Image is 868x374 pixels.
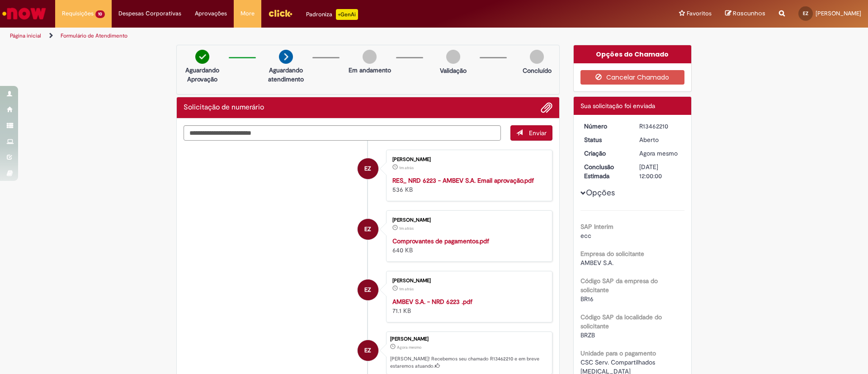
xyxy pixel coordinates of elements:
span: Agora mesmo [397,345,421,350]
img: arrow-next.png [279,50,293,64]
p: +GenAi [336,9,358,20]
p: Validação [440,66,467,75]
span: BR16 [580,295,594,303]
span: 1m atrás [399,226,414,231]
b: Unidade para o pagamento [580,349,656,357]
div: [DATE] 12:00:00 [639,162,681,180]
div: Enzo Abud Zapparoli [358,340,378,361]
a: AMBEV S.A. - NRD 6223 .pdf [392,298,472,306]
span: EZ [364,218,371,240]
span: EZ [364,279,371,301]
div: 71.1 KB [392,297,543,315]
img: img-circle-grey.png [530,50,544,64]
p: [PERSON_NAME]! Recebemos seu chamado R13462210 e em breve estaremos atuando. [390,355,547,369]
ul: Trilhas de página [7,28,572,44]
span: More [241,9,255,18]
p: Aguardando Aprovação [180,66,224,84]
textarea: Digite sua mensagem aqui... [184,125,501,141]
div: [PERSON_NAME] [392,157,543,162]
span: AMBEV S.A. [580,259,613,267]
dt: Criação [577,149,633,158]
span: 1m atrás [399,165,414,170]
div: [PERSON_NAME] [392,218,543,223]
dt: Conclusão Estimada [577,162,633,180]
span: EZ [803,10,808,16]
img: img-circle-grey.png [446,50,460,64]
span: Rascunhos [733,9,765,18]
h2: Solicitação de numerário Histórico de tíquete [184,104,264,112]
div: Aberto [639,135,681,144]
div: R13462210 [639,122,681,131]
span: Despesas Corporativas [118,9,181,18]
p: Concluído [523,66,552,75]
time: 29/08/2025 12:36:06 [399,226,414,231]
img: check-circle-green.png [195,50,209,64]
time: 29/08/2025 12:36:05 [399,286,414,292]
time: 29/08/2025 12:36:51 [397,345,421,350]
div: Enzo Abud Zapparoli [358,158,378,179]
p: Aguardando atendimento [264,66,308,84]
img: ServiceNow [1,5,47,23]
b: Empresa do solicitante [580,250,644,258]
dt: Número [577,122,633,131]
div: 640 KB [392,237,543,255]
div: [PERSON_NAME] [392,278,543,284]
span: 10 [95,10,105,18]
span: Agora mesmo [639,149,678,157]
img: click_logo_yellow_360x200.png [268,6,292,20]
b: Código SAP da empresa do solicitante [580,277,658,294]
p: Em andamento [349,66,391,75]
time: 29/08/2025 12:36:15 [399,165,414,170]
a: Rascunhos [725,9,765,18]
span: EZ [364,340,371,361]
b: Código SAP da localidade do solicitante [580,313,662,330]
span: Sua solicitação foi enviada [580,102,655,110]
a: Página inicial [10,32,41,39]
dt: Status [577,135,633,144]
span: 1m atrás [399,286,414,292]
div: [PERSON_NAME] [390,336,547,342]
button: Enviar [510,125,552,141]
a: Comprovantes de pagamentos.pdf [392,237,489,245]
span: Favoritos [687,9,712,18]
div: Enzo Abud Zapparoli [358,279,378,300]
span: [PERSON_NAME] [816,9,861,17]
a: Formulário de Atendimento [61,32,127,39]
span: Enviar [529,129,547,137]
b: SAP Interim [580,223,613,231]
div: Enzo Abud Zapparoli [358,219,378,240]
div: 29/08/2025 12:36:51 [639,149,681,158]
a: RES_ NRD 6223 - AMBEV S.A. Email aprovação.pdf [392,176,534,185]
div: 536 KB [392,176,543,194]
span: BRZB [580,331,595,339]
span: Aprovações [195,9,227,18]
span: ecc [580,232,591,240]
button: Cancelar Chamado [580,70,685,85]
div: Padroniza [306,9,358,20]
div: Opções do Chamado [574,45,692,63]
span: Requisições [62,9,94,18]
button: Adicionar anexos [541,102,552,114]
span: EZ [364,158,371,180]
img: img-circle-grey.png [363,50,377,64]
